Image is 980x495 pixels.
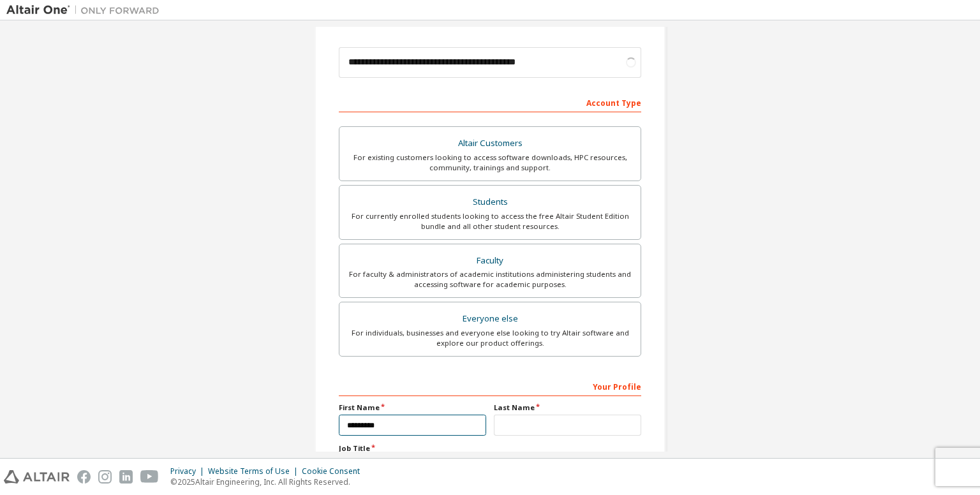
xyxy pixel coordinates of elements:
[140,470,159,484] img: youtube.svg
[339,443,641,454] label: Job Title
[347,269,633,290] div: For faculty & administrators of academic institutions administering students and accessing softwa...
[494,403,641,413] label: Last Name
[339,92,641,112] div: Account Type
[339,403,486,413] label: First Name
[98,470,112,484] img: instagram.svg
[347,211,633,232] div: For currently enrolled students looking to access the free Altair Student Edition bundle and all ...
[6,4,166,17] img: Altair One
[208,466,302,477] div: Website Terms of Use
[347,193,633,211] div: Students
[347,135,633,152] div: Altair Customers
[170,466,208,477] div: Privacy
[119,470,133,484] img: linkedin.svg
[339,376,641,396] div: Your Profile
[170,477,367,487] p: © 2025 Altair Engineering, Inc. All Rights Reserved.
[4,470,70,484] img: altair_logo.svg
[347,252,633,270] div: Faculty
[347,328,633,348] div: For individuals, businesses and everyone else looking to try Altair software and explore our prod...
[347,310,633,328] div: Everyone else
[302,466,367,477] div: Cookie Consent
[347,152,633,173] div: For existing customers looking to access software downloads, HPC resources, community, trainings ...
[77,470,91,484] img: facebook.svg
